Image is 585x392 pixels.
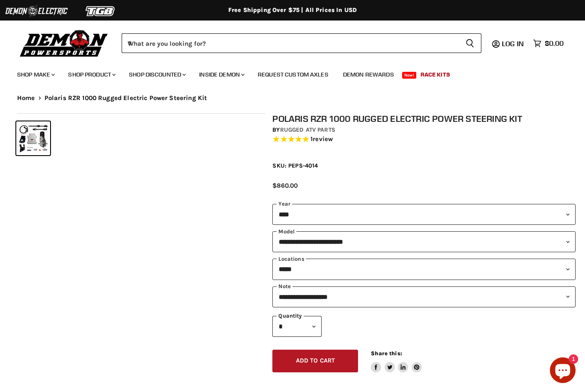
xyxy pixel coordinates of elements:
aside: Share this: [371,350,422,372]
a: Shop Make [11,66,60,83]
a: Log in [498,40,529,47]
span: Log in [502,39,524,48]
select: year [272,204,575,225]
a: Home [17,94,35,102]
a: Inside Demon [193,66,250,83]
select: modal-name [272,231,575,252]
div: SKU: PEPS-4014 [272,161,575,170]
button: Add to cart [272,350,358,372]
h1: Polaris RZR 1000 Rugged Electric Power Steering Kit [272,113,575,124]
inbox-online-store-chat: Shopify online store chat [547,357,578,385]
span: Share this: [371,350,402,357]
img: TGB Logo 2 [69,3,133,19]
select: Quantity [272,316,322,337]
a: Rugged ATV Parts [280,126,335,133]
span: $860.00 [272,182,298,189]
ul: Main menu [11,62,561,83]
a: Shop Product [62,66,121,83]
img: Demon Electric Logo 2 [4,3,69,19]
select: keys [272,259,575,280]
div: by [272,125,575,135]
span: $0.00 [545,39,564,47]
select: keys [272,286,575,307]
span: New! [402,72,417,79]
span: Add to cart [296,357,335,364]
span: Rated 5.0 out of 5 stars 1 reviews [272,135,575,144]
input: When autocomplete results are available use up and down arrows to review and enter to select [122,33,459,53]
a: Race Kits [414,66,457,83]
span: 1 reviews [310,135,333,143]
a: Shop Discounted [122,66,191,83]
a: $0.00 [529,37,568,50]
button: Search [459,33,481,53]
img: Demon Powersports [17,28,111,58]
form: Product [122,33,481,53]
button: IMAGE thumbnail [16,121,50,155]
span: review [313,135,333,143]
a: Request Custom Axles [251,66,335,83]
span: Polaris RZR 1000 Rugged Electric Power Steering Kit [45,94,207,102]
a: Demon Rewards [337,66,400,83]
